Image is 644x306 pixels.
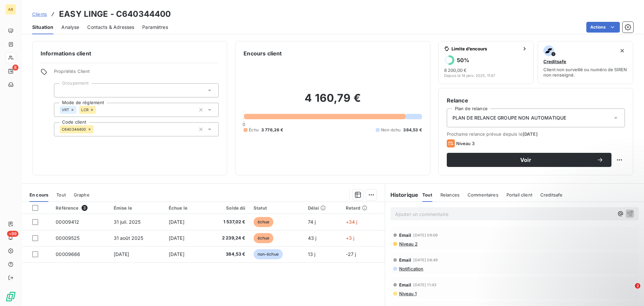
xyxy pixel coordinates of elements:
[413,283,436,287] span: [DATE] 11:43
[169,251,184,257] span: [DATE]
[96,107,101,113] input: Ajouter une valeur
[523,131,538,137] span: [DATE]
[457,57,469,63] h6: 50 %
[74,192,90,198] span: Graphe
[249,127,259,133] span: Échu
[254,205,300,211] div: Statut
[456,141,475,146] span: Niveau 3
[62,108,69,112] span: VRT
[510,241,644,288] iframe: Intercom notifications message
[61,24,79,31] span: Analyse
[142,24,168,31] span: Paramètres
[413,258,438,262] span: [DATE] 08:49
[346,251,356,257] span: -27 j
[208,235,245,242] span: 2 239,24 €
[169,235,184,241] span: [DATE]
[114,219,141,225] span: 31 juil. 2025
[12,64,18,71] span: 8
[56,251,80,257] span: 00009666
[5,291,16,302] img: Logo LeanPay
[62,127,86,131] span: C640344400
[7,231,18,237] span: +99
[399,282,412,288] span: Email
[586,22,620,33] button: Actions
[308,205,338,211] div: Délai
[41,49,219,57] h6: Informations client
[254,233,274,243] span: échue
[452,115,567,121] span: PLAN DE RELANCE GROUPE NON AUTOMATIQUE
[308,219,316,225] span: 74 j
[208,219,245,225] span: 1 537,02 €
[114,205,161,211] div: Émise le
[261,127,283,133] span: 3 776,26 €
[381,127,400,133] span: Non-échu
[243,122,245,127] span: 0
[543,59,566,64] span: Creditsafe
[308,235,317,241] span: 43 j
[32,24,53,31] span: Situation
[438,41,534,84] button: Limite d’encours50%8 200,00 €Depuis le 14 janv. 2025, 11:47
[208,251,245,258] span: 384,53 €
[399,257,412,263] span: Email
[455,157,597,163] span: Voir
[621,283,637,299] iframe: Intercom live chat
[444,74,495,78] span: Depuis le 14 janv. 2025, 11:47
[54,69,219,78] span: Propriétés Client
[346,219,358,225] span: +34 j
[5,4,16,15] div: AB
[635,283,640,289] span: 2
[254,249,283,259] span: non-échue
[56,219,79,225] span: 00009412
[447,96,625,104] h6: Relance
[385,191,419,199] h6: Historique
[398,241,418,247] span: Niveau 2
[447,131,625,137] span: Prochaine relance prévue depuis le
[538,41,633,84] button: CreditsafeClient non surveillé ou numéro de SIREN non renseigné.
[169,205,200,211] div: Échue le
[540,192,563,198] span: Creditsafe
[506,192,532,198] span: Portail client
[56,192,66,198] span: Tout
[87,24,134,31] span: Contacts & Adresses
[114,235,144,241] span: 31 août 2025
[399,232,412,238] span: Email
[94,126,99,132] input: Ajouter une valeur
[30,192,48,198] span: En cours
[32,11,47,17] a: Clients
[346,235,355,241] span: +3 j
[56,235,79,241] span: 00009525
[244,91,422,112] h2: 4 160,79 €
[346,205,381,211] div: Retard
[56,205,105,211] div: Référence
[82,205,88,211] span: 3
[59,8,171,20] h3: EASY LINGE - C640344400
[254,217,274,227] span: échue
[398,291,417,296] span: Niveau 1
[398,266,424,271] span: Notification
[543,67,628,78] span: Client non surveillé ou numéro de SIREN non renseigné.
[468,192,498,198] span: Commentaires
[60,87,65,93] input: Ajouter une valeur
[444,68,467,73] span: 8 200,00 €
[413,233,438,237] span: [DATE] 09:09
[169,219,184,225] span: [DATE]
[81,108,88,112] span: LCR
[447,153,611,167] button: Voir
[114,251,129,257] span: [DATE]
[208,205,245,211] div: Solde dû
[308,251,316,257] span: 13 j
[422,192,432,198] span: Tout
[440,192,460,198] span: Relances
[244,49,282,57] h6: Encours client
[451,46,520,51] span: Limite d’encours
[403,127,422,133] span: 384,53 €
